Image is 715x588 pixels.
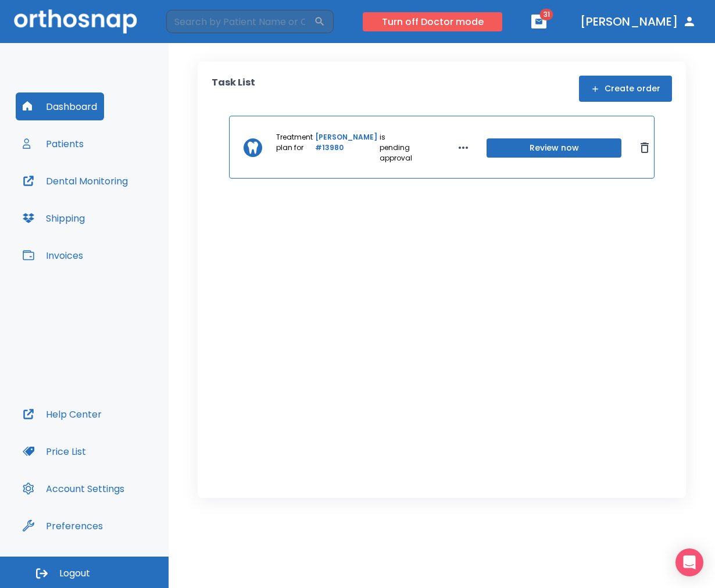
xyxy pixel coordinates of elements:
p: Task List [212,76,255,102]
button: Dashboard [16,92,104,120]
button: Invoices [16,241,90,269]
div: Tooltip anchor [101,520,111,530]
button: [PERSON_NAME] [575,11,701,32]
span: Logout [59,567,90,580]
button: Help Center [16,400,109,428]
a: [PERSON_NAME] #13980 [315,132,377,163]
button: Patients [16,130,91,158]
button: Dismiss [635,138,654,157]
button: Review now [487,138,621,158]
button: Price List [16,437,93,465]
p: is pending approval [380,132,412,163]
div: Open Intercom Messenger [675,548,703,576]
p: Treatment plan for [276,132,313,163]
button: Preferences [16,512,110,540]
input: Search by Patient Name or Case # [166,10,314,33]
button: Shipping [16,204,92,232]
button: Dental Monitoring [16,167,135,195]
img: Orthosnap [14,9,137,33]
button: Turn off Doctor mode [363,12,502,31]
button: Account Settings [16,475,131,503]
button: Create order [579,76,672,102]
span: 31 [540,9,553,20]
